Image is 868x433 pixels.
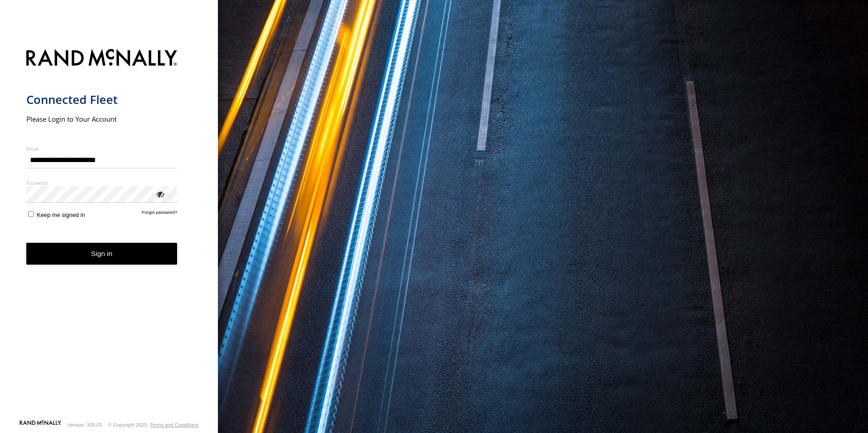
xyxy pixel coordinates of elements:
h1: Connected Fleet [26,92,178,107]
button: Sign in [26,243,178,265]
h2: Please Login to Your Account [26,114,178,123]
a: Terms and Conditions [150,422,198,428]
div: © Copyright 2025 - [108,422,198,428]
a: Visit our Website [20,420,61,429]
img: Rand McNally [26,47,178,70]
span: Keep me signed in [37,212,85,218]
input: Keep me signed in [28,211,34,217]
div: Version: 305.03 [68,422,102,428]
form: main [26,44,192,419]
label: Password [26,179,178,186]
label: Email [26,145,178,152]
a: Forgot password? [142,210,178,218]
div: ViewPassword [155,189,164,198]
